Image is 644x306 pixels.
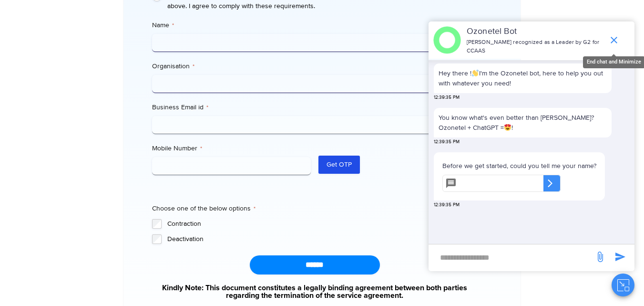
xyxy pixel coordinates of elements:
span: end chat or minimize [604,31,624,50]
label: Business Email id [152,103,478,112]
button: Close chat [612,274,634,296]
span: send message [591,247,610,266]
p: You know what's even better than [PERSON_NAME]? Ozonetel + ChatGPT = ! [439,113,607,133]
img: header [433,26,461,54]
img: 👋 [472,70,479,76]
img: 😍 [504,124,511,131]
div: new-msg-input [433,249,590,266]
a: Kindly Note: This document constitutes a legally binding agreement between both parties regarding... [152,284,478,299]
span: 12:39:35 PM [434,94,460,101]
p: Before we get started, could you tell me your name? [442,161,596,171]
button: Get OTP [318,156,360,174]
legend: Choose one of the below options [152,204,256,213]
label: Organisation [152,62,478,71]
span: 12:39:35 PM [434,201,460,209]
span: send message [611,247,630,266]
label: Mobile Number [152,144,311,153]
p: Hey there ! I'm the Ozonetel bot, here to help you out with whatever you need! [439,68,607,88]
label: Deactivation [167,234,478,244]
p: [PERSON_NAME] recognized as a Leader by G2 for CCAAS [467,38,603,55]
span: 12:39:35 PM [434,138,460,146]
label: Contraction [167,219,478,229]
label: Name [152,21,478,30]
p: Ozonetel Bot [467,25,603,38]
